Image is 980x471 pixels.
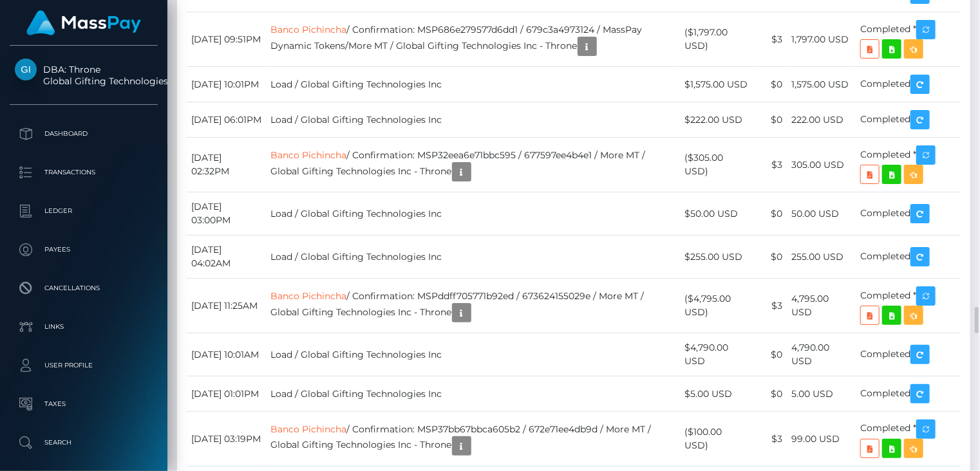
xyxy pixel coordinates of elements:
p: Search [15,433,153,452]
a: Search [10,427,158,459]
td: [DATE] 04:02AM [187,235,267,279]
a: Banco Pichincha [271,423,347,435]
td: [DATE] 11:25AM [187,279,267,333]
td: Load / Global Gifting Technologies Inc [267,102,681,138]
td: $4,790.00 USD [680,333,753,376]
td: [DATE] 02:32PM [187,138,267,192]
td: Load / Global Gifting Technologies Inc [267,67,681,102]
a: Taxes [10,388,158,420]
td: $0 [753,67,787,102]
td: / Confirmation: MSP37bb67bbca605b2 / 672e71ee4db9d / More MT / Global Gifting Technologies Inc - ... [267,412,681,466]
td: $0 [753,333,787,376]
td: 222.00 USD [787,102,856,138]
td: Completed * [856,138,961,192]
td: $50.00 USD [680,192,753,235]
a: Banco Pichincha [271,149,347,161]
p: Dashboard [15,124,153,143]
p: Ledger [15,201,153,221]
a: Links [10,311,158,343]
td: Completed [856,67,961,102]
a: Payees [10,234,158,266]
td: $0 [753,192,787,235]
td: / Confirmation: MSPddff705771b92ed / 673624155029e / More MT / Global Gifting Technologies Inc - ... [267,279,681,333]
td: 305.00 USD [787,138,856,192]
td: $1,575.00 USD [680,67,753,102]
td: ($100.00 USD) [680,412,753,466]
p: Cancellations [15,279,153,298]
td: 255.00 USD [787,235,856,279]
td: $222.00 USD [680,102,753,138]
p: Taxes [15,394,153,414]
a: Transactions [10,156,158,189]
p: Links [15,317,153,337]
a: Banco Pichincha [271,24,347,35]
a: Ledger [10,195,158,227]
td: [DATE] 03:19PM [187,412,267,466]
td: Load / Global Gifting Technologies Inc [267,376,681,412]
td: Completed [856,333,961,376]
td: ($305.00 USD) [680,138,753,192]
td: Load / Global Gifting Technologies Inc [267,192,681,235]
td: [DATE] 10:01AM [187,333,267,376]
td: 50.00 USD [787,192,856,235]
td: / Confirmation: MSP32eea6e71bbc595 / 677597ee4b4e1 / More MT / Global Gifting Technologies Inc - ... [267,138,681,192]
td: [DATE] 01:01PM [187,376,267,412]
td: $0 [753,235,787,279]
td: Completed [856,376,961,412]
a: Banco Pichincha [271,290,347,302]
td: Completed * [856,412,961,466]
td: Completed * [856,12,961,67]
td: [DATE] 10:01PM [187,67,267,102]
td: Load / Global Gifting Technologies Inc [267,333,681,376]
td: $3 [753,412,787,466]
td: Completed * [856,279,961,333]
img: Global Gifting Technologies Inc [15,59,37,80]
td: 1,575.00 USD [787,67,856,102]
td: ($4,795.00 USD) [680,279,753,333]
td: $3 [753,138,787,192]
td: Completed [856,192,961,235]
span: DBA: Throne Global Gifting Technologies Inc [10,64,158,87]
td: ($1,797.00 USD) [680,12,753,67]
td: $0 [753,376,787,412]
td: [DATE] 09:51PM [187,12,267,67]
td: $0 [753,102,787,138]
p: Payees [15,240,153,259]
a: Dashboard [10,118,158,150]
td: $3 [753,279,787,333]
td: 99.00 USD [787,412,856,466]
td: $5.00 USD [680,376,753,412]
td: 4,790.00 USD [787,333,856,376]
td: $255.00 USD [680,235,753,279]
td: / Confirmation: MSP686e279577d6dd1 / 679c3a4973124 / MassPay Dynamic Tokens/More MT / Global Gift... [267,12,681,67]
a: Cancellations [10,272,158,304]
td: [DATE] 06:01PM [187,102,267,138]
td: Completed [856,235,961,279]
p: User Profile [15,356,153,375]
td: [DATE] 03:00PM [187,192,267,235]
td: $3 [753,12,787,67]
a: User Profile [10,349,158,382]
td: Load / Global Gifting Technologies Inc [267,235,681,279]
td: Completed [856,102,961,138]
p: Transactions [15,163,153,182]
td: 1,797.00 USD [787,12,856,67]
img: MassPay Logo [26,10,141,35]
td: 4,795.00 USD [787,279,856,333]
td: 5.00 USD [787,376,856,412]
